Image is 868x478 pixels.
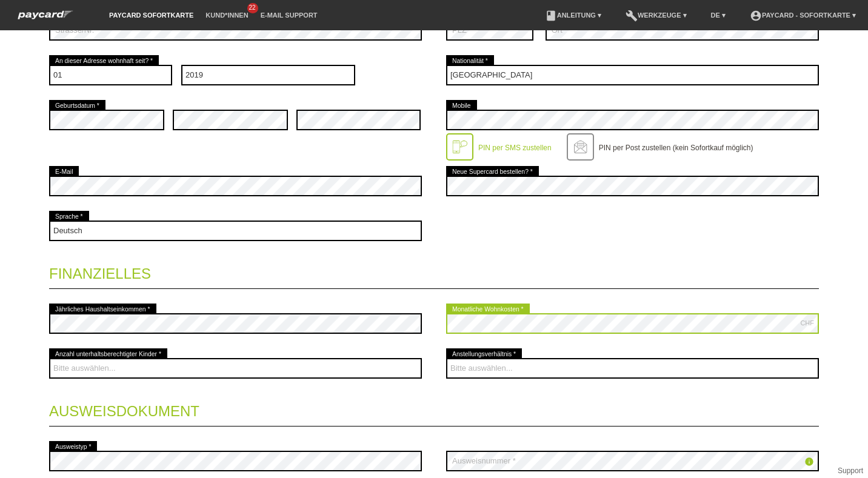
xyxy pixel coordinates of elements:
[12,8,79,21] img: paycard Sofortkarte
[247,3,258,13] span: 22
[804,457,814,466] i: info
[744,12,862,19] a: account_circlepaycard - Sofortkarte ▾
[255,12,324,19] a: E-Mail Support
[49,391,819,427] legend: Ausweisdokument
[626,10,638,22] i: build
[199,12,254,19] a: Kund*innen
[599,144,753,152] label: PIN per Post zustellen (kein Sofortkauf möglich)
[705,12,732,19] a: DE ▾
[545,10,557,22] i: book
[800,319,814,327] div: CHF
[838,466,863,475] a: Support
[103,12,199,19] a: paycard Sofortkarte
[539,12,607,19] a: bookAnleitung ▾
[804,458,814,468] a: info
[619,12,693,19] a: buildWerkzeuge ▾
[12,14,79,23] a: paycard Sofortkarte
[750,10,762,22] i: account_circle
[478,144,552,152] label: PIN per SMS zustellen
[49,253,819,289] legend: Finanzielles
